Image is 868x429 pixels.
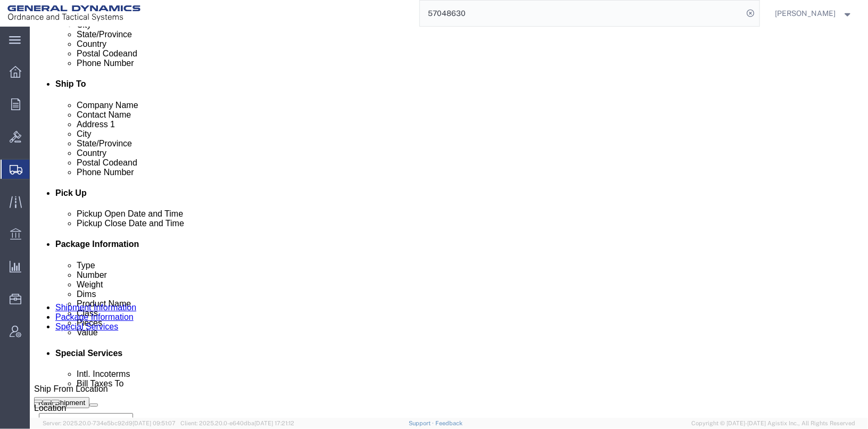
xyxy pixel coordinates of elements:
[691,419,855,428] span: Copyright © [DATE]-[DATE] Agistix Inc., All Rights Reserved
[409,420,435,426] a: Support
[133,420,176,426] span: [DATE] 09:51:07
[435,420,462,426] a: Feedback
[775,7,836,19] span: Tim Schaffer
[30,27,868,418] iframe: FS Legacy Container
[43,420,176,426] span: Server: 2025.20.0-734e5bc92d9
[180,420,294,426] span: Client: 2025.20.0-e640dba
[7,5,140,21] img: logo
[775,7,854,20] button: [PERSON_NAME]
[420,1,743,26] input: Search for shipment number, reference number
[254,420,294,426] span: [DATE] 17:21:12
